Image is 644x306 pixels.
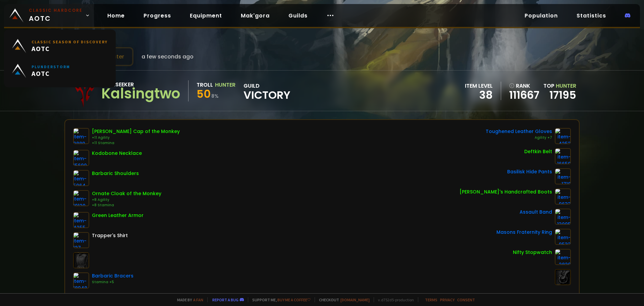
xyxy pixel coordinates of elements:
[571,9,611,23] a: Statistics
[92,279,133,285] div: Stamina +5
[509,90,539,100] a: 111667
[101,89,180,99] div: Kalsingtwo
[555,249,571,265] img: item-2820
[555,128,571,144] img: item-4253
[543,82,576,90] div: Top
[440,297,454,302] a: Privacy
[244,82,290,100] div: guild
[92,203,161,208] div: +8 Stamina
[340,297,370,302] a: [DOMAIN_NAME]
[212,297,238,302] a: Report a bug
[519,9,563,23] a: Population
[73,272,89,289] img: item-18948
[248,297,311,302] span: Support me,
[73,190,89,206] img: item-10120
[555,168,571,184] img: item-1718
[520,209,552,216] div: Assault Band
[92,128,180,135] div: [PERSON_NAME] Cap of the Monkey
[73,150,89,166] img: item-15690
[8,58,112,83] a: PlunderstormAOTC
[215,81,235,89] div: Hunter
[277,297,311,302] a: Buy me a coffee
[211,93,219,99] small: 8 %
[524,148,552,155] div: Deftkin Belt
[486,128,552,135] div: Toughened Leather Gloves
[92,150,142,157] div: Kodobone Necklace
[197,86,211,101] span: 50
[555,209,571,225] img: item-13095
[556,82,576,90] span: Hunter
[197,81,213,89] div: Troll
[142,52,194,61] span: a few seconds ago
[92,212,144,219] div: Green Leather Armor
[555,148,571,164] img: item-16659
[486,135,552,140] div: Agility +7
[460,188,552,195] div: [PERSON_NAME]'s Handcrafted Boots
[244,90,290,100] span: Victory
[555,229,571,245] img: item-9533
[507,168,552,175] div: Basilisk Hide Pants
[29,7,83,13] small: Classic Hardcore
[73,128,89,144] img: item-9889
[32,69,70,78] span: AOTC
[513,249,552,256] div: Nifty Stopwatch
[73,170,89,186] img: item-5964
[496,229,552,236] div: Masons Fraternity Ring
[138,9,176,23] a: Progress
[425,297,437,302] a: Terms
[92,190,161,197] div: Ornate Cloak of the Monkey
[193,297,203,302] a: a fan
[457,297,475,302] a: Consent
[92,272,133,279] div: Barbaric Bracers
[102,9,130,23] a: Home
[549,87,576,102] a: 17195
[32,44,108,53] span: AOTC
[184,9,227,23] a: Equipment
[92,232,128,239] div: Trapper's Shirt
[374,297,414,302] span: v. d752d5 - production
[235,9,275,23] a: Mak'gora
[32,39,108,44] small: Classic Season of Discovery
[29,7,83,24] span: AOTC
[92,140,180,146] div: +11 Stamina
[101,80,180,89] div: Soulseeker
[283,9,313,23] a: Guilds
[73,212,89,228] img: item-4255
[4,4,94,27] a: Classic HardcoreAOTC
[315,297,370,302] span: Checkout
[465,90,493,100] div: 38
[92,197,161,203] div: +8 Agility
[509,82,539,90] div: rank
[465,82,493,90] div: item level
[92,170,139,177] div: Barbaric Shoulders
[32,64,70,69] small: Plunderstorm
[92,135,180,140] div: +11 Agility
[173,297,203,302] span: Made by
[8,34,112,58] a: Classic Season of DiscoveryAOTC
[555,188,571,205] img: item-9633
[73,232,89,248] img: item-127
